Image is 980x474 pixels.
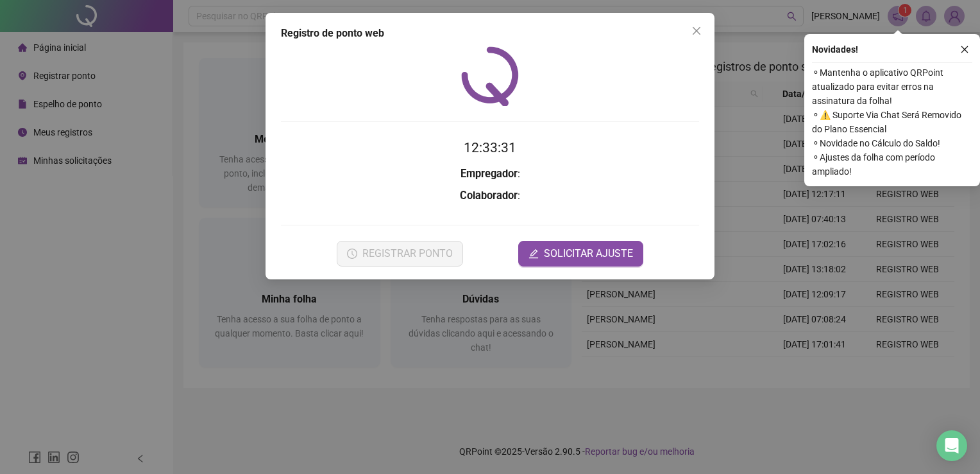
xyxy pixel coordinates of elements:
span: ⚬ Mantenha o aplicativo QRPoint atualizado para evitar erros na assinatura da folha! [812,66,972,108]
span: close [960,45,969,54]
span: SOLICITAR AJUSTE [544,246,633,261]
button: Close [686,21,707,41]
span: edit [528,249,539,259]
h3: : [281,166,699,182]
span: close [691,26,702,36]
span: ⚬ Ajustes da folha com período ampliado! [812,150,972,179]
span: ⚬ ⚠️ Suporte Via Chat Será Removido do Plano Essencial [812,108,972,136]
span: Novidades ! [812,42,858,57]
img: QRPoint [461,46,519,106]
span: ⚬ Novidade no Cálculo do Saldo! [812,136,972,150]
div: Open Intercom Messenger [936,430,967,461]
button: REGISTRAR PONTO [337,241,463,267]
button: editSOLICITAR AJUSTE [518,241,643,267]
div: Registro de ponto web [281,26,699,41]
strong: Empregador [460,168,518,180]
strong: Colaborador [460,189,518,202]
h3: : [281,188,699,204]
time: 12:33:31 [464,140,516,155]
